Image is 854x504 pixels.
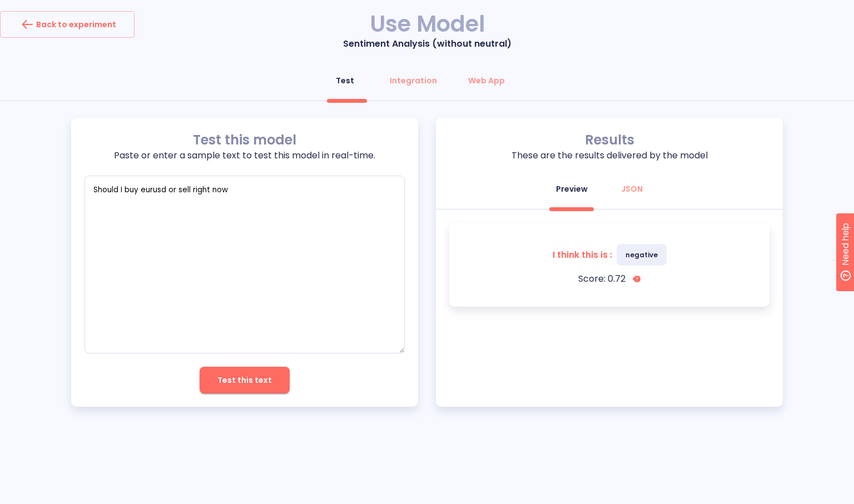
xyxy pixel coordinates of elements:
span: negative [617,244,667,266]
p: Test this model [85,131,405,149]
div: Test [336,75,354,86]
span: Need help [26,3,68,16]
div: Preview [556,183,588,194]
p: These are the results delivered by the model [449,149,769,162]
p: Score: 0.72 [578,272,625,286]
p: Results [449,131,769,149]
div: Web App [468,75,505,86]
tspan: ? [635,276,638,282]
div: Back to experiment [18,16,116,33]
p: I think this is : [553,248,612,262]
div: Integration [390,75,437,86]
span: Test this text [217,373,272,387]
textarea: empty textarea [85,176,405,353]
button: Test this text [200,367,290,393]
div: JSON [621,183,643,194]
p: Paste or enter a sample text to test this model in real-time. [85,149,405,162]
